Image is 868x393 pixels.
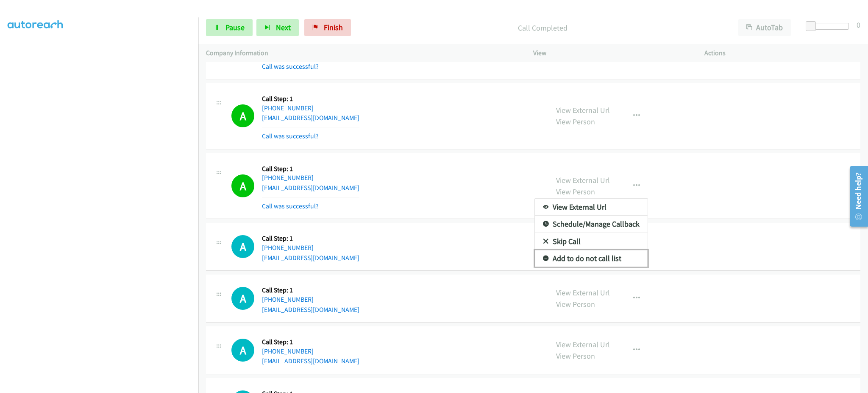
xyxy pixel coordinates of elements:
h1: A [231,287,254,310]
a: Skip Call [535,233,648,250]
div: The call is yet to be attempted [231,235,254,258]
div: The call is yet to be attempted [231,339,254,362]
a: Add to do not call list [535,250,648,267]
h1: A [231,339,254,362]
div: The call is yet to be attempted [231,287,254,310]
h1: A [231,235,254,258]
a: Schedule/Manage Callback [535,216,648,233]
a: View External Url [535,199,648,216]
iframe: Resource Center [844,163,868,230]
